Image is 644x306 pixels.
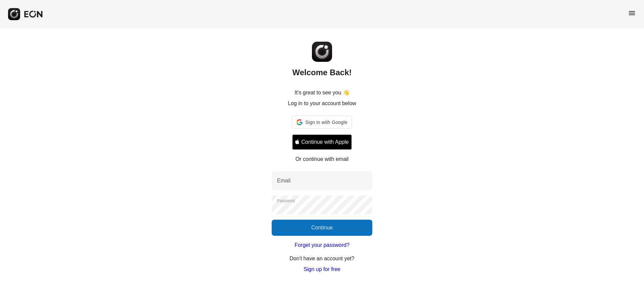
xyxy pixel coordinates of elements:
[289,255,354,263] p: Don't have an account yet?
[296,155,348,163] p: Or continue with email
[628,9,636,17] span: menu
[305,118,347,126] span: Sign in with Google
[272,220,372,236] button: Continue
[292,67,352,78] h2: Welcome Back!
[277,177,290,185] label: Email
[304,265,340,273] a: Sign up for free
[277,198,295,204] label: Password
[294,241,350,249] a: Forget your password?
[294,89,350,97] p: It's great to see you 👋
[292,134,352,150] button: Signin with apple ID
[292,116,352,129] div: Sign in with Google
[288,99,356,107] p: Log in to your account below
